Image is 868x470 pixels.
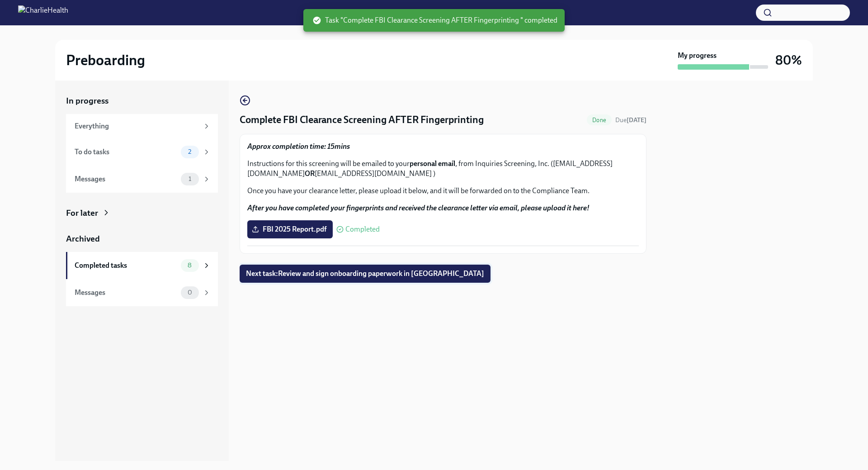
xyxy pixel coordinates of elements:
[66,51,145,69] h2: Preboarding
[615,116,646,124] span: September 22nd, 2025 08:00
[410,159,455,168] strong: personal email
[66,207,98,219] div: For later
[247,204,590,212] strong: After you have completed your fingerprints and received the clearance letter via email, please up...
[240,265,491,283] button: Next task:Review and sign onboarding paperwork in [GEOGRAPHIC_DATA]
[247,186,639,196] p: Once you have your clearance letter, please upload it below, and it will be forwarded on to the C...
[75,261,177,271] div: Completed tasks
[305,169,315,178] strong: OR
[66,252,218,279] a: Completed tasks8
[247,220,333,238] label: FBI 2025 Report.pdf
[75,121,199,131] div: Everything
[66,95,218,107] a: In progress
[66,233,218,245] a: Archived
[75,174,177,184] div: Messages
[75,147,177,157] div: To do tasks
[183,148,197,155] span: 2
[312,15,557,25] span: Task "Complete FBI Clearance Screening AFTER Fingerprinting " completed
[587,117,612,123] span: Done
[775,52,802,68] h3: 80%
[182,289,198,296] span: 0
[182,262,197,269] span: 8
[66,207,218,219] a: For later
[66,166,218,193] a: Messages1
[615,116,646,124] span: Due
[66,279,218,306] a: Messages0
[678,51,717,61] strong: My progress
[240,113,484,127] h4: Complete FBI Clearance Screening AFTER Fingerprinting
[18,5,68,20] img: CharlieHealth
[183,176,197,182] span: 1
[66,114,218,138] a: Everything
[627,116,646,124] strong: [DATE]
[247,142,350,151] strong: Approx completion time: 15mins
[247,159,639,179] p: Instructions for this screening will be emailed to your , from Inquiries Screening, Inc. ([EMAIL_...
[75,288,177,298] div: Messages
[246,269,484,278] span: Next task : Review and sign onboarding paperwork in [GEOGRAPHIC_DATA]
[345,226,380,233] span: Completed
[66,138,218,166] a: To do tasks2
[254,225,326,234] span: FBI 2025 Report.pdf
